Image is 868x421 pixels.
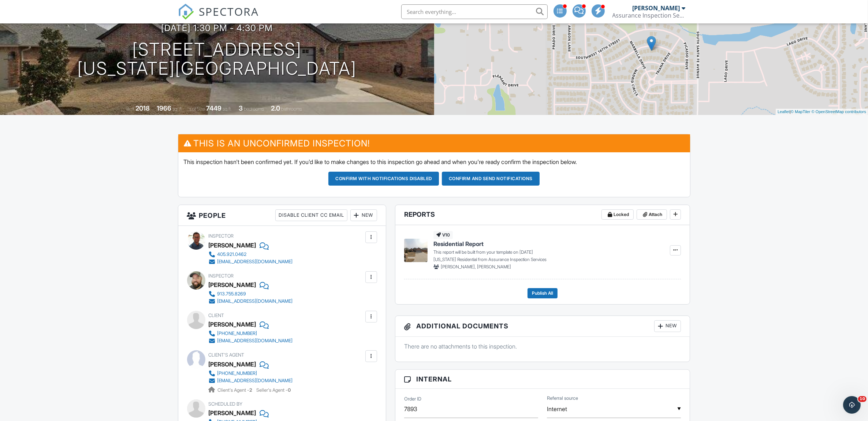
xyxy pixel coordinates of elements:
[812,109,866,114] a: © OpenStreetMap contributors
[126,106,134,112] span: Built
[209,233,234,239] span: Inspector
[209,313,224,318] span: Client
[209,407,256,418] div: [PERSON_NAME]
[257,387,291,393] span: Seller's Agent -
[209,370,293,377] a: [PHONE_NUMBER]
[281,106,302,112] span: bathrooms
[250,387,253,393] strong: 2
[209,337,293,344] a: [EMAIL_ADDRESS][DOMAIN_NAME]
[209,330,293,337] a: [PHONE_NUMBER]
[791,109,811,114] a: © MapTiler
[206,104,221,112] div: 7449
[77,40,357,79] h1: [STREET_ADDRESS] [US_STATE][GEOGRAPHIC_DATA]
[209,240,256,251] div: [PERSON_NAME]
[209,319,256,330] div: [PERSON_NAME]
[223,106,232,112] span: sq.ft.
[404,396,421,402] label: Order ID
[209,273,234,279] span: Inspector
[184,158,685,166] p: This inspection hasn't been confirmed yet. If you'd like to make changes to this inspection go ah...
[654,320,681,332] div: New
[209,251,293,258] a: 405.921.0462
[178,10,259,25] a: SPECTORA
[288,387,291,393] strong: 0
[199,4,259,19] span: SPECTORA
[217,291,246,297] div: 913.755.8269
[442,172,540,186] button: Confirm and send notifications
[217,338,293,344] div: [EMAIL_ADDRESS][DOMAIN_NAME]
[209,401,243,407] span: Scheduled By
[271,104,280,112] div: 2.0
[401,4,548,19] input: Search everything...
[217,298,293,304] div: [EMAIL_ADDRESS][DOMAIN_NAME]
[328,172,439,186] button: Confirm with notifications disabled
[217,378,293,384] div: [EMAIL_ADDRESS][DOMAIN_NAME]
[776,109,868,115] div: |
[778,109,790,114] a: Leaflet
[843,396,861,414] iframe: Intercom live chat
[209,377,293,384] a: [EMAIL_ADDRESS][DOMAIN_NAME]
[350,209,377,221] div: New
[547,395,578,402] label: Referral source
[612,12,686,19] div: Assurance Inspection Services LLC
[209,279,256,290] div: [PERSON_NAME]
[217,252,247,257] div: 405.921.0462
[239,104,243,112] div: 3
[858,396,867,402] span: 10
[161,23,273,33] h3: [DATE] 1:30 pm - 4:30 pm
[275,209,347,221] div: Disable Client CC Email
[633,4,680,12] div: [PERSON_NAME]
[178,134,690,152] h3: This is an Unconfirmed Inspection!
[395,370,690,389] h3: Internal
[135,104,150,112] div: 2018
[209,290,293,298] a: 913.755.8269
[209,359,256,370] a: [PERSON_NAME]
[190,106,205,112] span: Lot Size
[209,258,293,265] a: [EMAIL_ADDRESS][DOMAIN_NAME]
[157,104,171,112] div: 1966
[178,205,386,226] h3: People
[172,106,183,112] span: sq. ft.
[404,342,681,350] p: There are no attachments to this inspection.
[217,259,293,265] div: [EMAIL_ADDRESS][DOMAIN_NAME]
[395,316,690,337] h3: Additional Documents
[209,352,245,358] span: Client's Agent
[217,370,257,376] div: [PHONE_NUMBER]
[244,106,264,112] span: bedrooms
[218,387,254,393] span: Client's Agent -
[217,331,257,336] div: [PHONE_NUMBER]
[178,4,194,20] img: The Best Home Inspection Software - Spectora
[209,298,293,305] a: [EMAIL_ADDRESS][DOMAIN_NAME]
